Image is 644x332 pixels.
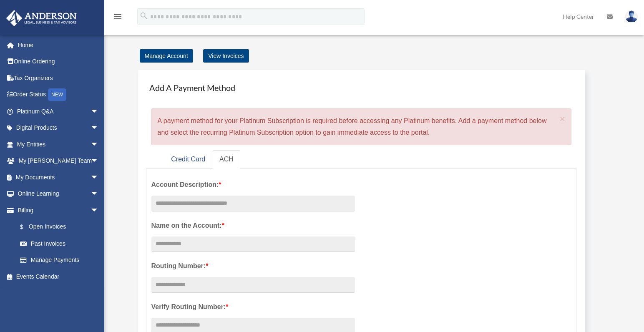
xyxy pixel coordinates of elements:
a: Events Calendar [6,268,111,285]
a: ACH [213,150,240,169]
label: Account Description: [151,179,355,191]
div: NEW [48,88,66,101]
a: Online Learningarrow_drop_down [6,186,111,202]
a: My Entitiesarrow_drop_down [6,136,111,153]
a: Tax Organizers [6,70,111,86]
span: arrow_drop_down [91,120,107,137]
span: arrow_drop_down [91,186,107,203]
label: Verify Routing Number: [151,301,355,313]
a: Manage Payments [12,252,107,269]
a: Credit Card [164,150,212,169]
a: menu [113,15,123,22]
div: A payment method for your Platinum Subscription is required before accessing any Platinum benefit... [151,108,572,145]
a: My Documentsarrow_drop_down [6,169,111,186]
a: Digital Productsarrow_drop_down [6,120,111,136]
a: Platinum Q&Aarrow_drop_down [6,103,111,120]
a: My [PERSON_NAME] Teamarrow_drop_down [6,153,111,169]
h4: Add A Payment Method [146,78,577,97]
span: arrow_drop_down [91,136,107,153]
a: Order StatusNEW [6,86,111,103]
a: View Invoices [203,49,249,63]
span: × [560,114,565,123]
a: Online Ordering [6,53,111,70]
span: arrow_drop_down [91,202,107,219]
a: Billingarrow_drop_down [6,202,111,219]
i: search [139,11,148,20]
label: Name on the Account: [151,220,355,231]
a: $Open Invoices [12,219,111,236]
label: Routing Number: [151,260,355,272]
span: arrow_drop_down [91,103,107,120]
span: arrow_drop_down [91,153,107,170]
span: arrow_drop_down [91,169,107,186]
a: Manage Account [140,49,193,63]
a: Past Invoices [12,235,111,252]
a: Home [6,37,111,53]
span: $ [25,222,29,232]
i: menu [113,12,123,22]
img: Anderson Advisors Platinum Portal [4,10,79,26]
img: User Pic [625,10,638,23]
button: Close [560,114,565,123]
